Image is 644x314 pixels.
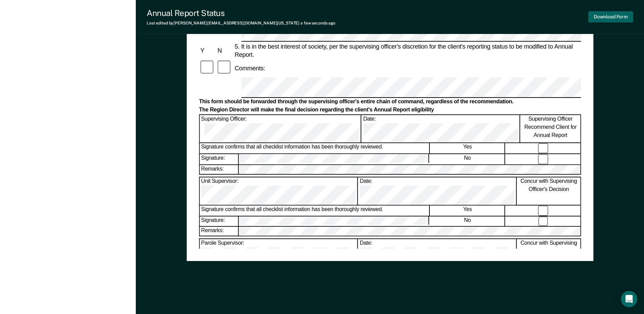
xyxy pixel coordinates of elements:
div: Signature confirms that all checklist information has been thoroughly reviewed. [200,143,429,154]
div: The Region Director will make the final decision regarding the client's Annual Report eligibility [199,107,581,114]
div: Concur with Supervising Officer's Decision [517,239,581,266]
div: Supervising Officer Recommend Client for Annual Report [520,115,581,143]
div: Signature: [200,154,238,164]
div: Parole Supervisor: [200,239,357,266]
div: Unit Supervisor: [200,177,357,205]
div: Yes [430,143,505,154]
div: Remarks: [200,165,239,174]
div: Y [199,47,216,55]
div: Signature: [200,216,238,226]
div: Concur with Supervising Officer's Decision [517,177,581,205]
div: Date: [358,239,516,266]
div: Remarks: [200,227,239,235]
div: Supervising Officer: [200,115,361,143]
div: Annual Report Status [147,8,335,18]
div: This form should be forwarded through the supervising officer's entire chain of command, regardle... [199,99,581,106]
div: No [430,154,505,164]
div: Last edited by [PERSON_NAME][EMAIL_ADDRESS][DOMAIN_NAME][US_STATE] [147,21,335,25]
button: Download Form [588,11,633,22]
div: Signature confirms that all checklist information has been thoroughly reviewed. [200,205,429,215]
div: N [216,47,233,55]
div: Date: [362,115,520,143]
span: a few seconds ago [300,21,335,25]
div: Open Intercom Messenger [621,291,637,307]
div: Yes [430,205,505,215]
div: No [430,216,505,226]
div: Comments: [233,64,266,72]
div: Date: [358,177,516,205]
div: 5. It is in the best interest of society, per the supervising officer's discretion for the client... [233,42,581,59]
